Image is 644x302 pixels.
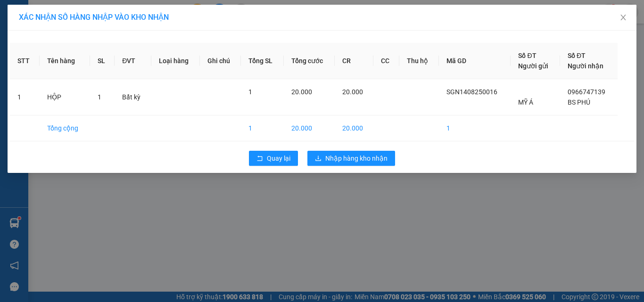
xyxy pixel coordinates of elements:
span: MỸ Á [518,98,533,106]
span: 20.000 [291,88,312,96]
th: ĐVT [115,43,151,79]
th: Tổng cước [284,43,335,79]
th: STT [10,43,40,79]
td: 1 [241,115,283,141]
span: download [315,155,322,163]
td: Bất kỳ [115,79,151,115]
span: Nhập hàng kho nhận [325,153,388,163]
span: SGN1408250016 [446,88,497,96]
td: 20.000 [284,115,335,141]
span: rollback [256,155,263,163]
th: CR [335,43,374,79]
span: XÁC NHẬN SỐ HÀNG NHẬP VÀO KHO NHẬN [19,13,169,22]
td: 1 [10,79,40,115]
span: BS PHÚ [568,98,590,106]
th: Loại hàng [151,43,200,79]
th: SL [90,43,115,79]
span: 20.000 [342,88,363,96]
span: Số ĐT [518,52,536,59]
th: Mã GD [439,43,511,79]
span: Số ĐT [568,52,586,59]
td: 1 [439,115,511,141]
button: rollbackQuay lại [249,151,298,166]
span: close [619,14,627,21]
th: Tên hàng [40,43,90,79]
button: downloadNhập hàng kho nhận [307,151,395,166]
button: Close [610,5,636,31]
span: 1 [98,93,101,101]
span: Người gửi [518,62,548,70]
span: 1 [248,88,252,96]
span: 0966747139 [568,88,605,96]
span: Người nhận [568,62,603,70]
span: Quay lại [267,153,290,163]
td: HỘP [40,79,90,115]
th: Tổng SL [241,43,283,79]
th: CC [373,43,399,79]
td: 20.000 [335,115,374,141]
th: Ghi chú [200,43,241,79]
td: Tổng cộng [40,115,90,141]
th: Thu hộ [399,43,439,79]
